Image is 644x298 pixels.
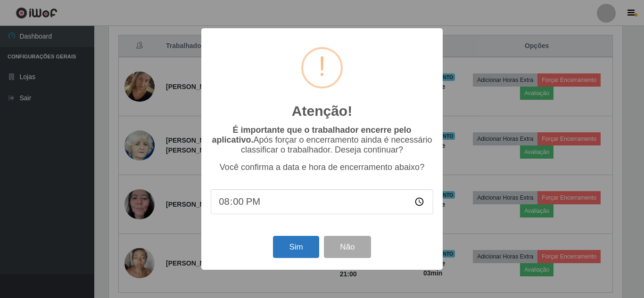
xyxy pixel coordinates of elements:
[212,125,411,145] b: É importante que o trabalhador encerre pelo aplicativo.
[292,103,352,120] h2: Atenção!
[273,236,319,258] button: Sim
[211,125,433,155] p: Após forçar o encerramento ainda é necessário classificar o trabalhador. Deseja continuar?
[211,162,433,172] p: Você confirma a data e hora de encerramento abaixo?
[324,236,371,258] button: Não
